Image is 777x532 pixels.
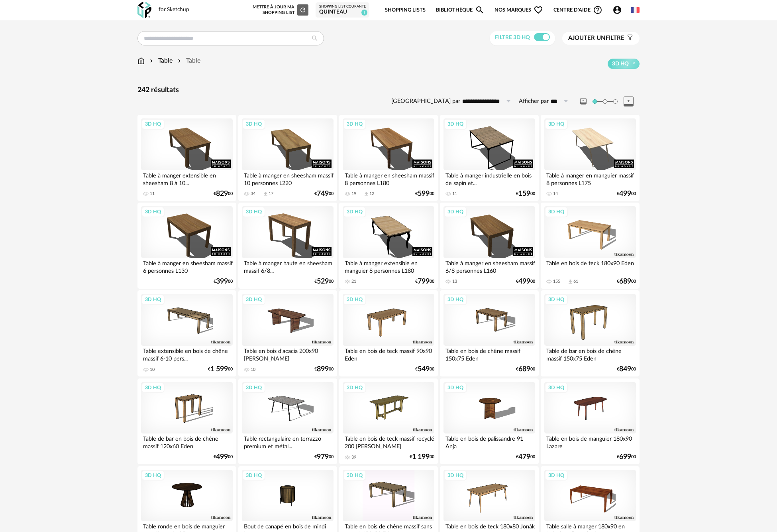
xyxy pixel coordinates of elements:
[216,454,228,460] span: 499
[412,454,430,460] span: 1 199
[452,191,457,197] div: 11
[242,119,265,129] div: 3D HQ
[343,470,366,481] div: 3D HQ
[516,191,535,197] div: € 00
[443,433,535,449] div: Table en bois de palissandre 91 Anja
[418,279,430,284] span: 799
[238,378,337,465] a: 3D HQ Table rectangulaire en terrazzo premium et métal... €97900
[631,6,640,14] img: fr
[518,454,530,460] span: 479
[216,279,228,284] span: 399
[150,367,155,372] div: 10
[343,258,434,274] div: Table à manger extensible en manguier 8 personnes L180
[619,279,631,284] span: 689
[612,5,622,15] span: Account Circle icon
[137,378,236,465] a: 3D HQ Table de bar en bois de chêne massif 120x60 Eden €49900
[444,119,467,129] div: 3D HQ
[519,98,549,105] label: Afficher par
[242,470,265,481] div: 3D HQ
[317,366,329,372] span: 899
[242,294,265,305] div: 3D HQ
[137,290,236,376] a: 3D HQ Table extensible en bois de chêne massif 6-10 pers... 10 €1 59900
[553,5,602,15] span: Centre d'aideHelp Circle Outline icon
[319,4,366,16] a: Shopping List courante Quinteau 1
[516,454,535,460] div: € 00
[343,294,366,305] div: 3D HQ
[299,8,306,12] span: Refresh icon
[238,203,337,289] a: 3D HQ Table à manger haute en sheesham massif 6/8... €52900
[440,290,539,376] a: 3D HQ Table en bois de chêne massif 150x75 Eden €68900
[544,170,636,186] div: Table à manger en manguier massif 8 personnes L175
[385,1,426,20] a: Shopping Lists
[617,191,636,197] div: € 00
[415,279,434,284] div: € 00
[553,191,558,197] div: 14
[351,279,356,284] div: 21
[545,382,568,393] div: 3D HQ
[343,346,434,362] div: Table en bois de teck massif 90x90 Eden
[545,119,568,129] div: 3D HQ
[494,1,543,20] span: Nos marques
[242,207,265,217] div: 3D HQ
[314,279,334,284] div: € 00
[317,191,329,197] span: 749
[141,207,165,217] div: 3D HQ
[415,366,434,372] div: € 00
[242,258,334,274] div: Table à manger haute en sheesham massif 6/8...
[410,454,434,460] div: € 00
[242,382,265,393] div: 3D HQ
[242,433,334,449] div: Table rectangulaire en terrazzo premium et métal...
[436,1,485,20] a: BibliothèqueMagnify icon
[343,382,366,393] div: 3D HQ
[440,203,539,289] a: 3D HQ Table à manger en sheesham massif 6/8 personnes L160 13 €49900
[624,34,634,42] span: Filter icon
[137,115,236,201] a: 3D HQ Table à manger extensible en sheesham 8 à 10... 11 €82900
[444,207,467,217] div: 3D HQ
[418,366,430,372] span: 549
[242,346,334,362] div: Table en bois d'acacia 200x90 [PERSON_NAME]
[137,2,151,18] img: OXP
[137,203,236,289] a: 3D HQ Table à manger en sheesham massif 6 personnes L130 €39900
[443,170,535,186] div: Table à manger industrielle en bois de sapin et...
[343,207,366,217] div: 3D HQ
[541,115,640,201] a: 3D HQ Table à manger en manguier massif 8 personnes L175 14 €49900
[319,4,366,9] div: Shopping List courante
[541,378,640,465] a: 3D HQ Table en bois de manguier 180x90 Lazare €69900
[214,454,233,460] div: € 00
[617,279,636,284] div: € 00
[314,366,334,372] div: € 00
[339,203,438,289] a: 3D HQ Table à manger extensible en manguier 8 personnes L180 21 €79900
[319,9,366,16] div: Quinteau
[214,279,233,284] div: € 00
[343,433,434,449] div: Table en bois de teck massif recyclé 200 [PERSON_NAME]
[593,5,602,15] span: Help Circle Outline icon
[141,258,233,274] div: Table à manger en sheesham massif 6 personnes L130
[518,191,530,197] span: 159
[518,366,530,372] span: 689
[544,346,636,362] div: Table de bar en bois de chêne massif 150x75 Eden
[137,56,145,65] img: svg+xml;base64,PHN2ZyB3aWR0aD0iMTYiIGhlaWdodD0iMTciIHZpZXdCb3g9IjAgMCAxNiAxNyIgZmlsbD0ibm9uZSIgeG...
[541,290,640,376] a: 3D HQ Table de bar en bois de chêne massif 150x75 Eden €84900
[148,56,155,65] img: svg+xml;base64,PHN2ZyB3aWR0aD0iMTYiIGhlaWdodD0iMTYiIHZpZXdCb3g9IjAgMCAxNiAxNiIgZmlsbD0ibm9uZSIgeG...
[541,203,640,289] a: 3D HQ Table en bois de teck 180x90 Eden 155 Download icon 61 €68900
[363,191,369,197] span: Download icon
[263,191,269,197] span: Download icon
[339,378,438,465] a: 3D HQ Table en bois de teck massif recyclé 200 [PERSON_NAME] 39 €1 19900
[216,191,228,197] span: 829
[369,191,374,197] div: 12
[617,366,636,372] div: € 00
[619,454,631,460] span: 699
[339,290,438,376] a: 3D HQ Table en bois de teck massif 90x90 Eden €54900
[568,35,606,41] span: Ajouter un
[443,346,535,362] div: Table en bois de chêne massif 150x75 Eden
[214,191,233,197] div: € 00
[314,191,334,197] div: € 00
[159,6,189,14] div: for Sketchup
[141,170,233,186] div: Table à manger extensible en sheesham 8 à 10...
[317,454,329,460] span: 979
[495,35,530,40] span: Filtre 3D HQ
[251,4,308,16] div: Mettre à jour ma Shopping List
[545,470,568,481] div: 3D HQ
[567,279,573,285] span: Download icon
[141,382,165,393] div: 3D HQ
